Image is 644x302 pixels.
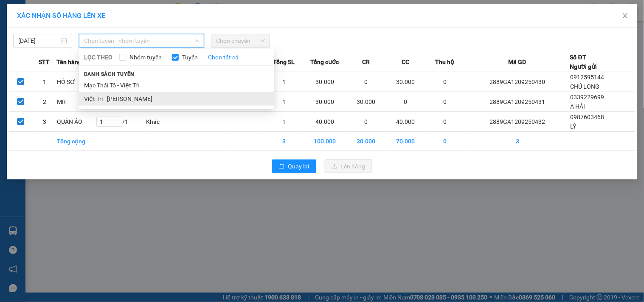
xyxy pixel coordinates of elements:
td: 3 [33,112,56,132]
button: Close [613,4,637,28]
td: 40.000 [386,112,425,132]
td: 0 [425,132,465,151]
td: 1 [264,92,304,112]
td: 30.000 [346,132,386,151]
span: CC [402,57,409,67]
td: Khác [146,112,185,132]
span: Tổng SL [273,57,295,67]
span: Danh sách tuyến [79,70,140,78]
td: --- [225,112,264,132]
td: 1 [264,112,304,132]
td: 2889GA1209250432 [465,112,570,132]
span: Tổng cước [311,57,339,67]
span: rollback [279,163,285,170]
span: 0339229699 [571,94,605,101]
span: down [194,38,200,43]
td: 1 [33,72,56,92]
td: HỒ SƠ [56,72,96,92]
td: 2889GA1209250431 [465,92,570,112]
td: 0 [425,112,465,132]
td: --- [185,112,225,132]
td: 2889GA1209250430 [465,72,570,92]
td: Tổng cộng [56,132,96,151]
span: Quay lại [288,162,309,171]
td: 1 [264,72,304,92]
span: LỌC THEO [84,53,112,62]
div: Số ĐT Người gửi [570,53,597,71]
td: 0 [386,92,425,112]
td: / 1 [96,112,146,132]
span: Tên hàng [56,57,82,67]
td: 0 [425,72,465,92]
input: 12/09/2025 [18,36,59,45]
td: 2 [33,92,56,112]
span: Thu hộ [436,57,455,67]
span: 0987603468 [571,114,605,120]
span: Tuyến [179,53,201,62]
span: A HẢI [571,103,585,110]
td: QUẦN ÁO [56,112,96,132]
td: 30.000 [346,92,386,112]
span: Nhóm tuyến [126,53,165,62]
td: 3 [264,132,304,151]
td: 30.000 [304,92,347,112]
button: rollbackQuay lại [272,159,316,173]
li: Mạc Thái Tổ - Việt Trì [79,78,274,92]
a: Chọn tất cả [208,53,239,62]
td: 100.000 [304,132,347,151]
td: 0 [346,112,386,132]
span: CHÚ LONG [571,83,600,90]
span: close [622,12,629,19]
span: 0912595144 [571,74,605,81]
td: 0 [425,92,465,112]
td: 70.000 [386,132,425,151]
span: CR [362,57,370,67]
td: 3 [465,132,570,151]
span: Chọn chuyến [216,34,265,47]
td: 40.000 [304,112,347,132]
td: 30.000 [304,72,347,92]
td: MR [56,92,96,112]
td: 0 [346,72,386,92]
span: Mã GD [509,57,526,67]
button: uploadLên hàng [325,159,372,173]
span: STT [39,57,50,67]
span: XÁC NHẬN SỐ HÀNG LÊN XE [17,11,105,20]
li: Việt Trì - [PERSON_NAME] [79,92,274,106]
span: Chọn tuyến - nhóm tuyến [84,34,199,47]
span: LÝ [571,123,577,130]
td: 30.000 [386,72,425,92]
